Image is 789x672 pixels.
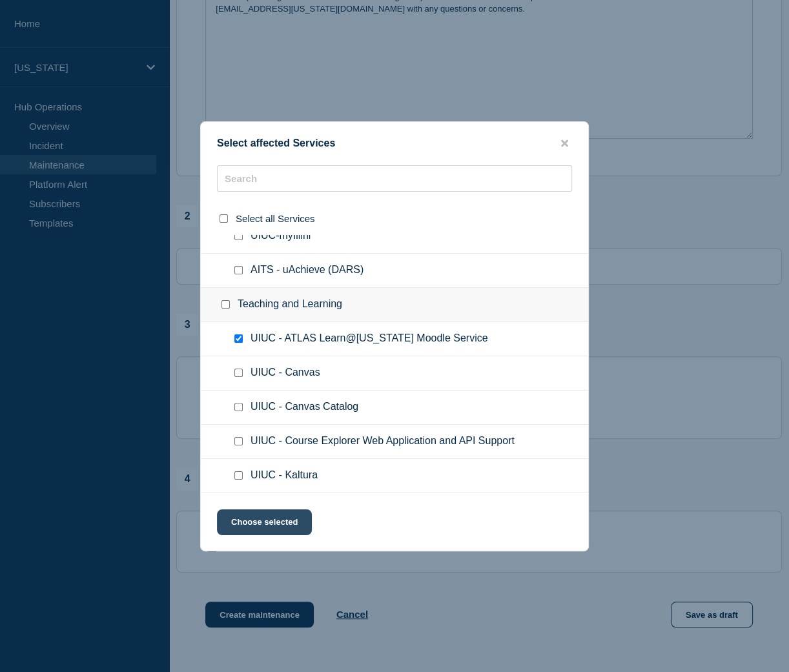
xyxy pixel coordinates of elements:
span: UIUC - Canvas Catalog [251,401,358,414]
input: UIUC - ATLAS Learn@Illinois Moodle Service checkbox [234,334,243,343]
button: Choose selected [217,509,312,535]
input: UIUC - Canvas Catalog checkbox [234,403,243,411]
div: Teaching and Learning [201,288,588,322]
input: UIUC - Canvas checkbox [234,369,243,377]
span: UIUC - Kaltura [251,469,318,482]
span: UIUC - ATLAS Learn@[US_STATE] Moodle Service [251,332,487,345]
span: UIUC - Course Explorer Web Application and API Support [251,435,515,448]
input: Teaching and Learning checkbox [221,300,230,309]
input: select all checkbox [220,214,228,223]
span: UIUC - Canvas [251,367,320,380]
span: AITS - uAchieve (DARS) [251,264,364,277]
input: AITS - uAchieve (DARS) checkbox [234,266,243,274]
span: UIUC-myIllini [251,230,311,243]
div: Select affected Services [201,137,588,150]
button: close button [557,137,572,150]
input: UIUC - Kaltura checkbox [234,471,243,480]
span: Select all Services [236,213,315,224]
input: UIUC - Course Explorer Web Application and API Support checkbox [234,437,243,445]
input: Search [217,165,572,192]
input: UIUC-myIllini checkbox [234,232,243,240]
